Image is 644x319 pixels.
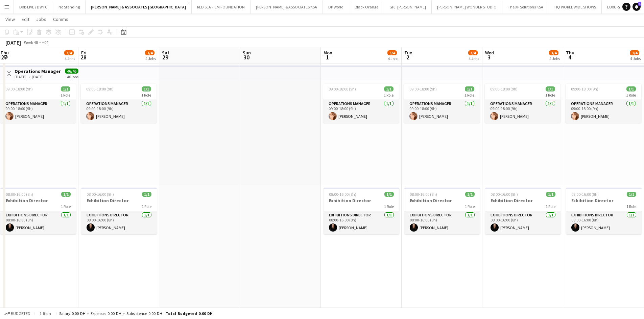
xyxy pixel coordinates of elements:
[86,0,192,14] button: [PERSON_NAME] & ASSOCIATES [GEOGRAPHIC_DATA]
[323,0,349,14] button: DP World
[5,39,21,46] div: [DATE]
[37,311,53,316] span: 1 item
[59,311,213,316] div: Salary 0.00 DH + Expenses 0.00 DH + Subsistence 0.00 DH =
[19,15,32,24] a: Edit
[53,0,86,14] button: No Standing
[5,16,15,22] span: View
[42,40,48,45] div: +04
[53,16,68,22] span: Comms
[432,0,502,14] button: [PERSON_NAME] WONDER STUDIO
[33,15,49,24] a: Jobs
[602,0,634,14] button: LUXURY KSA
[384,0,432,14] button: GPJ: [PERSON_NAME]
[36,16,46,22] span: Jobs
[11,311,30,316] span: Budgeted
[638,2,641,6] span: 1
[50,15,71,24] a: Comms
[633,3,641,11] a: 1
[3,15,18,24] a: View
[349,0,384,14] button: Black Orange
[22,16,29,22] span: Edit
[22,40,39,45] span: Week 48
[192,0,251,14] button: RED SEA FILM FOUNDATION
[14,0,53,14] button: DXB LIVE / DWTC
[502,0,549,14] button: The XP Solutions KSA
[549,0,602,14] button: HQ WORLDWIDE SHOWS
[166,311,213,316] span: Total Budgeted 0.00 DH
[251,0,323,14] button: [PERSON_NAME] & ASSOCIATES KSA
[3,310,31,317] button: Budgeted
